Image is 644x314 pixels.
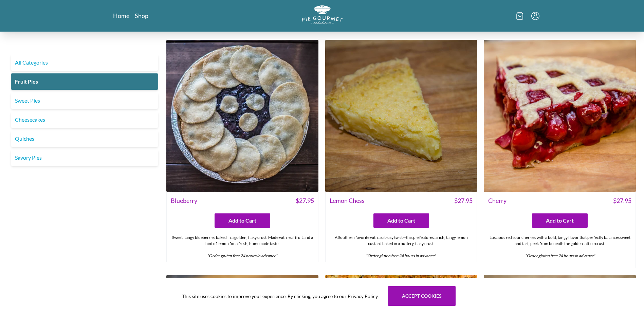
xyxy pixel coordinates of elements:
[11,150,158,166] a: Savory Pies
[228,216,256,225] span: Add to Cart
[387,216,415,225] span: Add to Cart
[454,196,473,205] span: $ 27.95
[11,130,158,147] a: Quiches
[135,12,148,20] a: Shop
[488,196,507,205] span: Cherry
[207,253,277,258] em: *Order gluten free 24 hours in advance*
[11,73,158,90] a: Fruit Pies
[171,196,197,205] span: Blueberry
[11,54,158,71] a: All Categories
[302,5,343,26] a: Logo
[531,12,539,20] button: Menu
[525,253,595,258] em: *Order gluten free 24 hours in advance*
[326,232,477,262] div: A Southern favorite with a citrusy twist—this pie features a rich, tangy lemon custard baked in a...
[613,196,631,205] span: $ 27.95
[11,92,158,109] a: Sweet Pies
[182,293,379,300] span: This site uses cookies to improve your experience. By clicking, you agree to our Privacy Policy.
[366,253,436,258] em: *Order gluten free 24 hours in advance*
[330,196,365,205] span: Lemon Chess
[113,12,129,20] a: Home
[388,286,456,306] button: Accept cookies
[296,196,314,205] span: $ 27.95
[325,40,477,192] img: Lemon Chess
[546,216,574,225] span: Add to Cart
[167,232,318,262] div: Sweet, tangy blueberries baked in a golden, flaky crust. Made with real fruit and a hint of lemon...
[166,40,318,192] img: Blueberry
[302,5,343,24] img: logo
[532,213,588,228] button: Add to Cart
[11,111,158,128] a: Cheesecakes
[215,213,270,228] button: Add to Cart
[484,232,636,268] div: Luscious red sour cherries with a bold, tangy flavor that perfectly balances sweet and tart, peek...
[484,40,636,192] img: Cherry
[373,213,429,228] button: Add to Cart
